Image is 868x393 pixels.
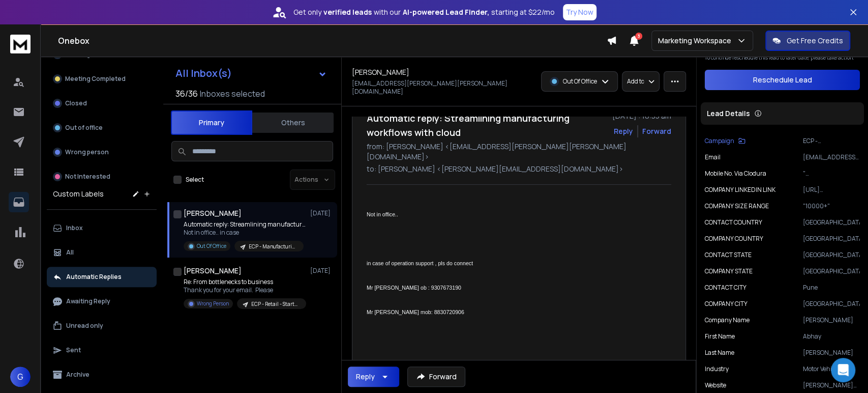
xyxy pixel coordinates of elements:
p: [GEOGRAPHIC_DATA] [803,251,860,259]
p: [EMAIL_ADDRESS][PERSON_NAME][PERSON_NAME][DOMAIN_NAME] [803,153,860,161]
h3: Inboxes selected [200,88,265,100]
p: Automatic reply: Streamlining manufacturing workflows [184,220,306,229]
button: Archive [47,364,157,385]
p: CONTACT CITY [705,284,746,292]
h1: [PERSON_NAME] [352,67,409,77]
p: to: [PERSON_NAME] <[PERSON_NAME][EMAIL_ADDRESS][DOMAIN_NAME]> [367,164,671,174]
p: Meeting Completed [65,75,126,83]
p: [DATE] [310,267,333,275]
p: Email [705,153,721,161]
img: logo [10,35,31,53]
button: Not Interested [47,166,157,187]
p: Last Name [705,349,734,357]
p: CONTACT COUNTRY [705,218,762,227]
h3: Custom Labels [53,189,104,199]
p: First Name [705,332,735,341]
p: Re: From bottlenecks to business [184,278,306,286]
button: Try Now [563,4,596,20]
button: Others [252,111,334,134]
p: Out Of Office [563,77,597,86]
p: Unread only [66,322,103,330]
p: [GEOGRAPHIC_DATA] [803,300,860,308]
button: Automatic Replies [47,267,157,287]
p: Abhay [803,332,860,341]
button: Unread only [47,316,157,336]
div: Open Intercom Messenger [831,358,855,382]
p: [PERSON_NAME][DOMAIN_NAME] [803,381,860,389]
p: website [705,381,726,389]
button: Reschedule Lead [705,70,860,90]
button: All [47,242,157,263]
p: "10000+" [803,202,860,210]
span: 3 [635,33,642,40]
p: Thank you for your email. Please [184,286,306,294]
button: Reply [348,367,399,387]
p: COMPANY COUNTRY [705,235,763,243]
p: Campaign [705,137,734,145]
button: Primary [171,110,252,135]
p: Get only with our starting at $22/mo [293,7,555,17]
p: ECP - Retail - Startup | [PERSON_NAME] [251,300,300,308]
p: Archive [66,371,89,379]
strong: AI-powered Lead Finder, [403,7,489,17]
p: Sent [66,346,81,354]
div: Forward [642,126,671,136]
button: Sent [47,340,157,360]
p: [GEOGRAPHIC_DATA] [803,267,860,275]
div: Reply [356,372,375,382]
button: Inbox [47,218,157,238]
button: Meeting Completed [47,69,157,89]
p: Pune [803,284,860,292]
button: Closed [47,93,157,114]
h1: Automatic reply: Streamlining manufacturing workflows with cloud [367,111,606,139]
p: To continue reschedule this lead to later date, please take action. [705,54,860,62]
p: CONTACT STATE [705,251,752,259]
button: Reply [614,126,633,136]
p: COMPANY STATE [705,267,753,275]
p: Try Now [566,7,593,17]
p: Mobile No. Via Clodura [705,170,766,178]
p: industry [705,365,729,373]
span: in case of operation support , pls do connect [367,260,473,266]
p: [PERSON_NAME] [803,349,860,357]
button: Awaiting Reply [47,291,157,312]
p: ECP - Manufacturing - Enterprise | [PERSON_NAME] [803,137,860,145]
p: "[PHONE_NUMBER]" [803,170,860,178]
span: Mr [PERSON_NAME] ob : 9307673190 [367,285,461,291]
h1: All Inbox(s) [175,68,232,78]
p: COMPANY CITY [705,300,747,308]
p: Automatic Replies [66,273,122,281]
p: Closed [65,99,87,107]
p: Lead Details [707,108,750,119]
button: All Inbox(s) [167,63,335,83]
span: 36 / 36 [175,88,198,100]
label: Select [186,176,204,184]
button: Forward [407,367,465,387]
p: COMPANY LINKEDIN LINK [705,186,775,194]
p: All [66,248,74,257]
p: Awaiting Reply [66,297,110,305]
p: Motor Vehicle Manufacturing [803,365,860,373]
p: [URL][DOMAIN_NAME] [803,186,860,194]
button: G [10,367,31,387]
p: Not Interested [65,173,110,181]
span: Not in office.. [367,211,398,217]
button: Wrong person [47,142,157,162]
p: Get Free Credits [787,36,843,46]
p: Out of office [65,124,103,132]
p: Wrong Person [197,300,229,307]
h1: Onebox [58,35,607,47]
p: [GEOGRAPHIC_DATA] [803,235,860,243]
p: [PERSON_NAME] [803,316,860,324]
p: [GEOGRAPHIC_DATA] [803,218,860,227]
p: from: [PERSON_NAME] <[EMAIL_ADDRESS][PERSON_NAME][PERSON_NAME][DOMAIN_NAME]> [367,142,671,162]
h1: [PERSON_NAME] [184,266,242,276]
p: Wrong person [65,148,109,156]
p: [EMAIL_ADDRESS][PERSON_NAME][PERSON_NAME][DOMAIN_NAME] [352,79,516,96]
button: Get Free Credits [765,31,850,51]
strong: verified leads [323,7,372,17]
button: Out of office [47,118,157,138]
button: Campaign [705,137,745,145]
